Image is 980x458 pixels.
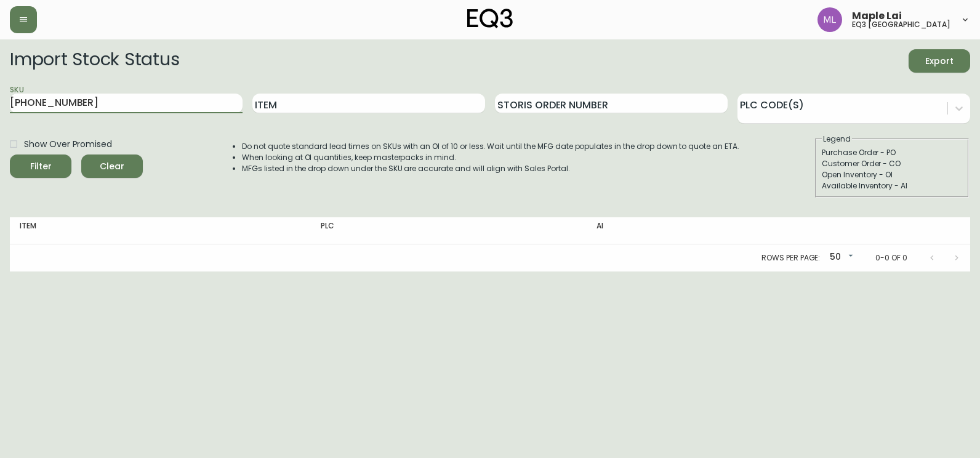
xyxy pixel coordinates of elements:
p: Rows per page: [761,252,820,263]
th: Item [10,217,311,244]
th: PLC [311,217,587,244]
li: MFGs listed in the drop down under the SKU are accurate and will align with Sales Portal. [242,163,739,174]
button: Clear [81,155,143,178]
li: Do not quote standard lead times on SKUs with an OI of 10 or less. Wait until the MFG date popula... [242,141,739,152]
div: Purchase Order - PO [822,147,962,158]
th: AI [587,217,806,244]
div: Available Inventory - AI [822,180,962,191]
div: Open Inventory - OI [822,169,962,180]
h5: eq3 [GEOGRAPHIC_DATA] [852,21,950,28]
button: Filter [10,155,71,178]
p: 0-0 of 0 [875,252,907,263]
legend: Legend [822,134,852,145]
span: Export [918,54,960,69]
span: Show Over Promised [24,138,112,151]
h2: Import Stock Status [10,49,179,73]
img: 61e28cffcf8cc9f4e300d877dd684943 [817,7,842,32]
li: When looking at OI quantities, keep masterpacks in mind. [242,152,739,163]
div: Customer Order - CO [822,158,962,169]
button: Export [909,49,970,73]
span: Maple Lai [852,11,902,21]
span: Clear [91,159,133,174]
img: logo [467,9,513,28]
div: 50 [825,247,856,268]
